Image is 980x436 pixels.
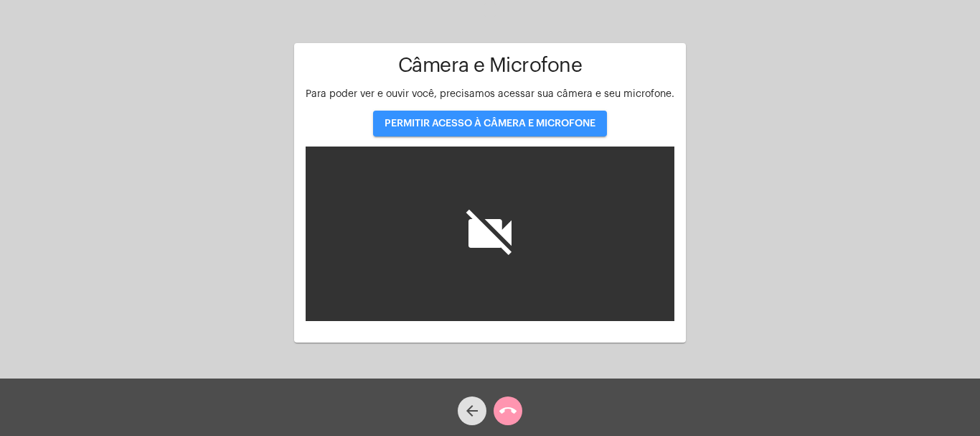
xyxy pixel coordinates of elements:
[499,402,517,419] mat-icon: call_end
[463,402,481,419] mat-icon: arrow_back
[461,205,519,262] i: videocam_off
[373,111,607,136] button: PERMITIR ACESSO À CÂMERA E MICROFONE
[306,55,674,77] h1: Câmera e Microfone
[385,119,595,129] span: PERMITIR ACESSO À CÂMERA E MICROFONE
[306,89,674,99] span: Para poder ver e ouvir você, precisamos acessar sua câmera e seu microfone.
